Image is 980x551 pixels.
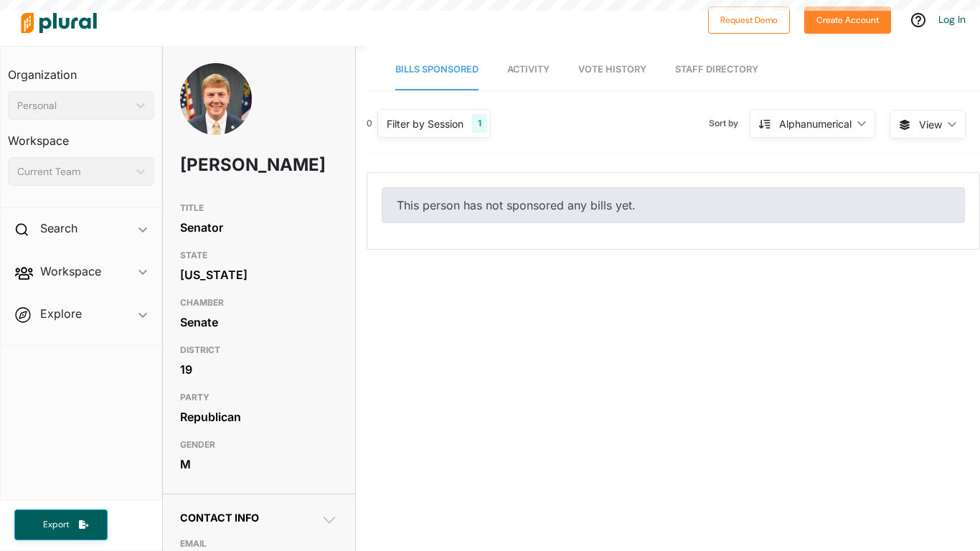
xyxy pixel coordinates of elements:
[919,117,942,132] span: View
[709,117,750,130] span: Sort by
[708,6,790,34] button: Request Demo
[180,143,275,187] h1: [PERSON_NAME]
[395,50,479,90] a: Bills Sponsored
[180,342,338,359] h3: DISTRICT
[180,359,338,380] div: 19
[180,63,252,171] img: Headshot of Blake Tillery
[804,11,891,27] a: Create Account
[507,64,550,75] span: Activity
[180,436,338,453] h3: GENDER
[180,389,338,406] h3: PARTY
[33,519,79,531] span: Export
[180,199,338,217] h3: TITLE
[779,116,852,131] div: Alphanumerical
[180,453,338,475] div: M
[8,54,154,85] h3: Organization
[180,406,338,428] div: Republican
[578,50,646,90] a: Vote History
[17,98,131,113] div: Personal
[675,50,758,90] a: Staff Directory
[14,509,108,540] button: Export
[8,120,154,151] h3: Workspace
[180,311,338,333] div: Senate
[472,114,487,133] div: 1
[708,11,790,27] a: Request Demo
[367,117,372,130] div: 0
[180,294,338,311] h3: CHAMBER
[507,50,550,90] a: Activity
[578,64,646,75] span: Vote History
[180,217,338,238] div: Senator
[804,6,891,34] button: Create Account
[40,220,77,236] h2: Search
[180,512,259,524] span: Contact Info
[387,116,463,131] div: Filter by Session
[382,187,965,223] div: This person has not sponsored any bills yet.
[180,247,338,264] h3: STATE
[938,13,966,26] a: Log In
[180,264,338,286] div: [US_STATE]
[395,64,479,75] span: Bills Sponsored
[17,164,131,179] div: Current Team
